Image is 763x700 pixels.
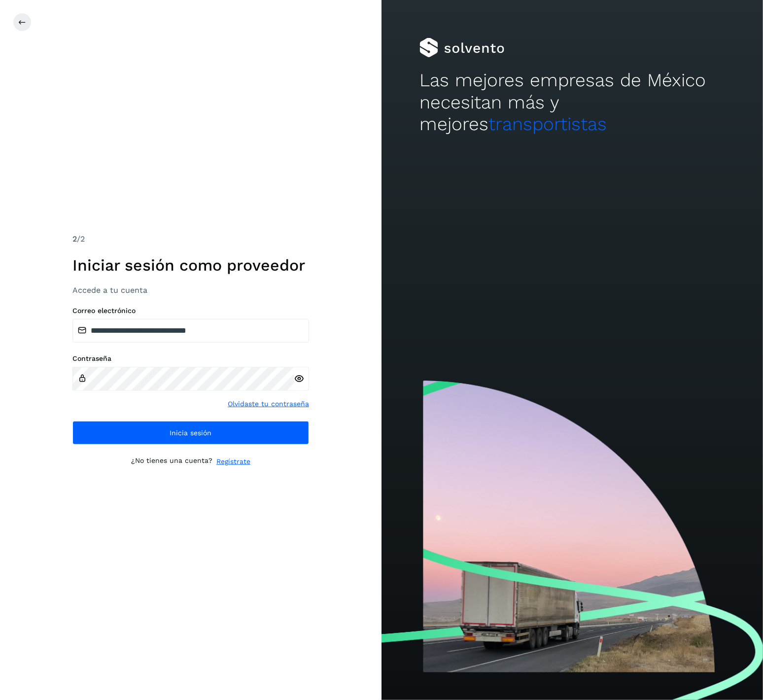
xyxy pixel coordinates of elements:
label: Correo electrónico [72,307,309,315]
h2: Las mejores empresas de México necesitan más y mejores [419,70,725,135]
span: Inicia sesión [170,429,212,436]
p: ¿No tienes una cuenta? [131,456,212,467]
a: Regístrate [216,456,250,467]
div: /2 [72,233,309,245]
a: Olvidaste tu contraseña [228,399,309,409]
button: Inicia sesión [72,421,309,445]
span: transportistas [488,113,607,135]
span: 2 [72,234,77,244]
h1: Iniciar sesión como proveedor [72,256,309,275]
h3: Accede a tu cuenta [72,285,309,295]
label: Contraseña [72,354,309,363]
